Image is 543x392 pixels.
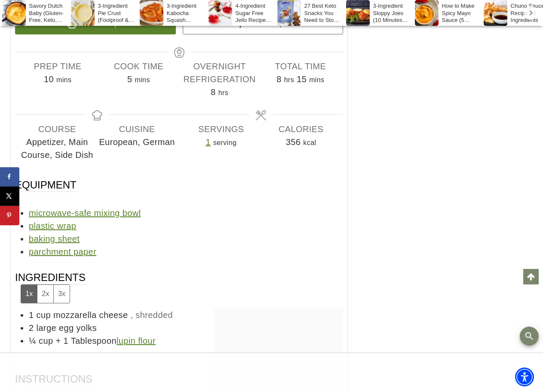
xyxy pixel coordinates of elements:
[286,137,301,147] span: 356
[97,136,177,148] span: European, German
[37,310,51,320] span: cup
[98,60,179,73] span: Cook Time
[39,336,53,346] span: cup
[206,137,211,147] a: Adjust recipe servings
[515,367,534,386] div: Accessibility Menu
[17,136,97,161] span: Appetizer, Main Course, Side Dish
[17,123,97,136] span: Course
[56,76,71,83] span: mins
[130,310,173,320] span: , shredded
[213,139,236,146] span: serving
[29,247,96,256] a: parchment paper
[37,323,56,333] span: large
[29,310,34,320] span: 1
[15,178,77,192] span: Equipment
[181,123,261,136] span: Servings
[261,123,341,136] span: Calories
[117,336,156,346] a: lupin flour
[97,123,177,136] span: Cuisine
[29,234,80,244] a: baking sheet
[29,208,141,218] a: microwave-safe mixing bowl
[127,74,132,84] span: 5
[55,336,156,346] span: + 1 Tablespoon
[284,76,294,83] span: hrs
[53,310,128,320] span: mozzarella cheese
[303,139,316,146] span: kcal
[53,285,70,302] button: Adjust servings by 3x
[211,87,216,97] span: 8
[29,221,76,231] a: plastic wrap
[297,74,307,84] span: 15
[17,60,98,73] span: Prep Time
[260,60,341,73] span: Total Time
[15,271,86,303] span: Ingredients
[44,74,54,84] span: 10
[179,60,260,86] span: Overnight Refrigeration
[276,74,282,84] span: 8
[523,269,539,284] a: Scroll to top
[37,285,53,302] button: Adjust servings by 2x
[29,336,36,346] span: ¼
[29,323,34,333] span: 2
[59,323,97,333] span: egg yolks
[135,76,150,83] span: mins
[218,89,228,96] span: hrs
[309,76,324,83] span: mins
[21,285,37,302] button: Adjust servings by 1x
